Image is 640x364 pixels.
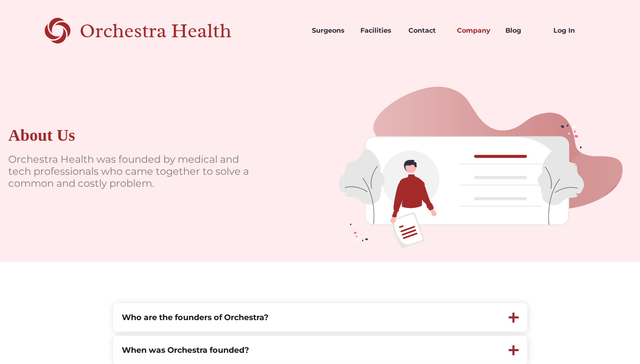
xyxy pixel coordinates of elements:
p: Orchestra Health was founded by medical and tech professionals who came together to solve a commo... [8,154,257,189]
a: Blog [499,17,547,45]
a: Company [450,17,499,45]
strong: Who are the founders of Orchestra? [122,312,268,322]
a: Contact [402,17,450,45]
img: doctors [320,61,640,262]
div: About Us [8,125,75,145]
a: home [45,17,261,45]
a: Facilities [354,17,402,45]
strong: When was Orchestra founded? [122,345,249,355]
div: Orchestra Health [80,22,261,39]
a: Log In [547,17,595,45]
a: Surgeons [305,17,354,45]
